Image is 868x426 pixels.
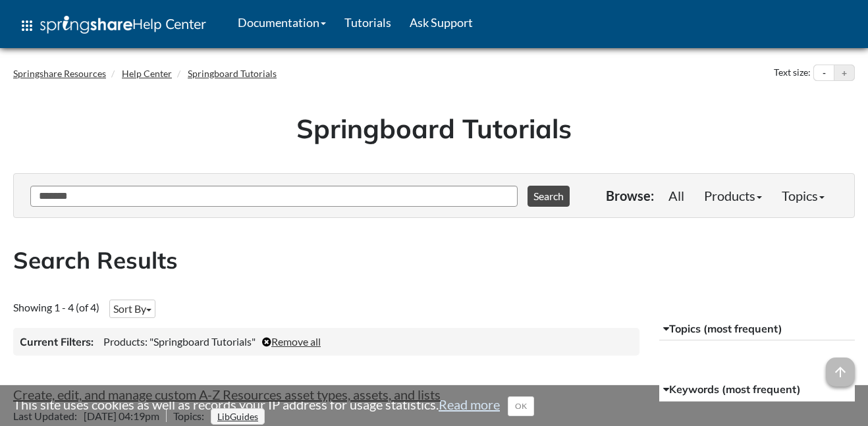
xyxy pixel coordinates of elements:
span: Last Updated [13,410,84,422]
button: Search [528,186,570,207]
span: arrow_upward [826,358,855,386]
a: LibGuides [215,407,260,426]
p: Browse: [606,186,654,205]
h3: Current Filters [20,334,94,349]
ul: Topics [211,410,268,422]
a: All [659,182,694,209]
a: Products [694,182,772,209]
a: Help Center [122,68,172,79]
a: Springboard Tutorials [188,68,277,79]
a: Tutorials [335,6,400,39]
a: Create, edit, and manage custom A-Z Resources asset types, assets, and lists [13,386,441,402]
span: [DATE] 04:19pm [13,410,166,422]
a: apps Help Center [10,6,215,45]
img: Springshare [40,16,132,34]
span: Topics [173,410,211,422]
a: Springshare Resources [13,68,106,79]
span: Products: [103,335,148,348]
button: Topics (most frequent) [659,317,855,341]
button: Decrease text size [814,65,834,81]
h1: Springboard Tutorials [23,110,845,147]
span: "Springboard Tutorials" [149,335,256,348]
span: apps [19,18,35,34]
a: Remove all [262,335,321,348]
button: Sort By [109,300,155,318]
div: Text size: [771,65,813,82]
button: Increase text size [834,65,854,81]
a: Ask Support [400,6,482,39]
a: Topics [772,182,834,209]
h2: Search Results [13,244,855,277]
span: Help Center [132,15,206,32]
a: Documentation [229,6,335,39]
span: Showing 1 - 4 (of 4) [13,301,99,313]
button: Keywords (most frequent) [659,378,855,402]
a: arrow_upward [826,359,855,375]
